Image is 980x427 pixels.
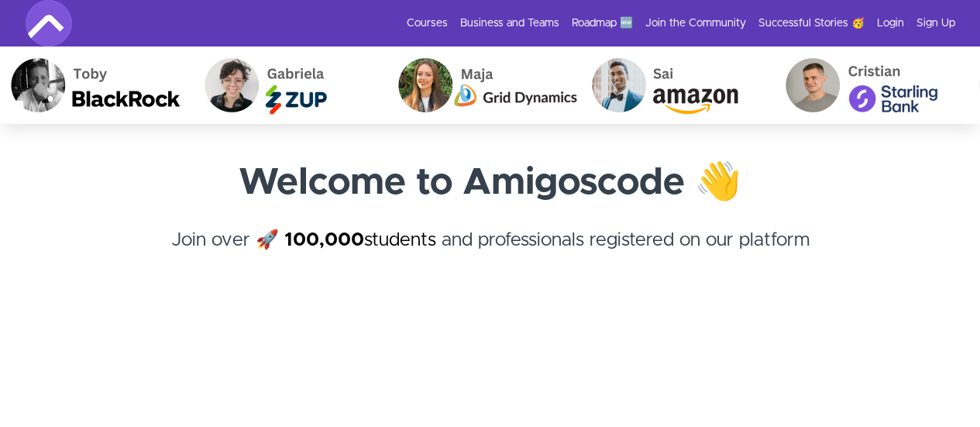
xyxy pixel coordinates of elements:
img: Maja [386,46,579,124]
strong: 100,000 [284,231,364,250]
a: 100,000students [284,231,436,250]
a: Roadmap 🆕 [572,15,633,31]
a: Login [877,15,904,31]
img: Sai [579,46,773,124]
strong: Welcome to Amigoscode 👋 [239,164,741,201]
a: Business and Teams [460,15,559,31]
img: Gabriela [192,46,386,124]
a: Successful Stories 🥳 [758,15,865,31]
img: Cristian [773,46,967,124]
h4: Join over 🚀 and professionals registered on our platform [26,226,955,282]
a: Join the Community [645,15,746,31]
a: Sign Up [916,15,955,31]
a: Courses [407,15,448,31]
